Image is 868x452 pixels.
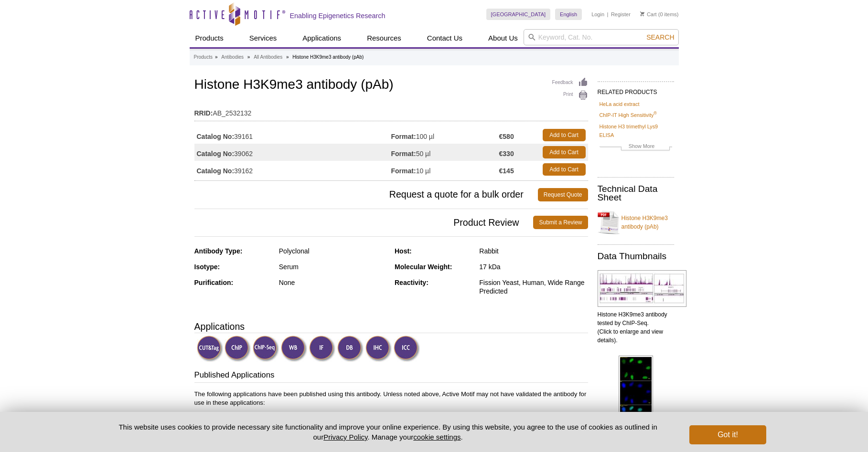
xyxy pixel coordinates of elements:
a: Products [194,53,213,62]
sup: ® [654,111,657,116]
img: ChIP-Seq Validated [253,336,279,362]
li: » [247,54,250,60]
strong: Catalog No: [197,149,235,158]
a: Cart [640,11,657,18]
strong: Reactivity: [395,279,429,286]
input: Keyword, Cat. No. [524,29,679,45]
td: 100 µl [391,126,499,144]
strong: Host: [395,247,412,255]
strong: Antibody Type: [194,247,243,255]
h1: Histone H3K9me3 antibody (pAb) [194,77,588,94]
a: ChIP-IT High Sensitivity® [600,111,657,119]
a: Add to Cart [543,129,586,141]
img: Histone H3K9me3 antibody tested by ChIP-Seq. [598,270,686,307]
h2: Enabling Epigenetics Research [290,11,386,20]
li: » [215,54,218,60]
a: Antibodies [221,53,244,62]
div: Polyclonal [279,247,387,255]
h2: Data Thumbnails [598,252,674,261]
button: cookie settings [413,433,461,441]
td: 39161 [194,126,391,144]
td: AB_2532132 [194,103,588,118]
a: Applications [297,29,347,47]
a: Feedback [552,77,588,88]
div: 17 kDa [479,263,588,271]
img: CUT&Tag Validated [197,336,223,362]
div: None [279,278,387,287]
a: Register [611,11,631,18]
a: All Antibodies [254,53,282,62]
img: ChIP Validated [225,336,251,362]
a: Add to Cart [543,163,586,176]
strong: Format: [391,132,416,141]
strong: Molecular Weight: [395,263,452,271]
li: (0 items) [640,9,679,20]
div: Rabbit [479,247,588,255]
a: [GEOGRAPHIC_DATA] [486,9,551,20]
td: 10 µl [391,161,499,178]
strong: Purification: [194,279,234,286]
strong: Catalog No: [197,167,235,175]
a: Privacy Policy [323,433,367,441]
a: Histone H3K9me3 antibody (pAb) [598,208,674,237]
a: English [555,9,582,20]
span: Request a quote for a bulk order [194,188,538,201]
a: Print [552,90,588,101]
img: Dot Blot Validated [337,336,364,362]
button: Search [643,33,677,42]
span: Search [646,33,674,41]
td: 39162 [194,161,391,178]
a: HeLa acid extract [600,100,640,108]
a: About Us [482,29,524,47]
strong: RRID: [194,109,213,117]
strong: Format: [391,149,416,158]
a: Resources [361,29,407,47]
a: Request Quote [538,188,588,201]
img: Western Blot Validated [281,336,307,362]
button: Got it! [689,425,766,444]
td: 39062 [194,144,391,161]
h3: Applications [194,319,588,334]
h2: RELATED PRODUCTS [598,81,674,98]
h3: Published Applications [194,369,588,383]
span: Product Review [194,216,534,229]
strong: €330 [499,149,514,158]
li: » [286,54,289,60]
img: Immunohistochemistry Validated [365,336,392,362]
strong: €580 [499,132,514,141]
td: 50 µl [391,144,499,161]
p: Histone H3K9me3 antibody tested by ChIP-Seq. (Click to enlarge and view details). [598,310,674,345]
img: Your Cart [640,11,644,16]
a: Add to Cart [543,146,586,158]
a: Contact Us [421,29,468,47]
div: Fission Yeast, Human, Wide Range Predicted [479,278,588,295]
strong: Format: [391,167,416,175]
a: Products [190,29,229,47]
li: Histone H3K9me3 antibody (pAb) [292,54,364,60]
div: Serum [279,263,387,271]
li: | [607,9,609,20]
a: Services [244,29,283,47]
strong: Isotype: [194,263,220,271]
img: Histone H3K9me3 antibody (pAb) tested by immunofluorescence. [619,356,653,430]
a: Show More [600,142,672,153]
a: Login [591,11,604,18]
a: Histone H3 trimethyl Lys9 ELISA [600,122,672,139]
h2: Technical Data Sheet [598,185,674,202]
strong: Catalog No: [197,132,235,141]
img: Immunocytochemistry Validated [394,336,420,362]
strong: €145 [499,167,514,175]
p: This website uses cookies to provide necessary site functionality and improve your online experie... [102,422,674,442]
img: Immunofluorescence Validated [309,336,335,362]
a: Submit a Review [533,216,588,229]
